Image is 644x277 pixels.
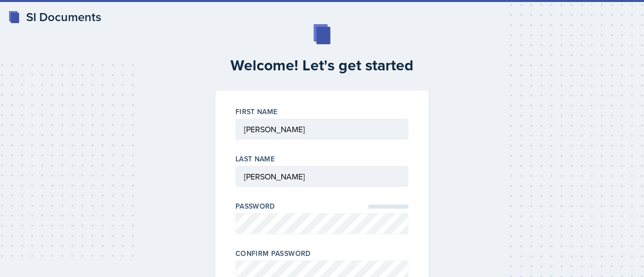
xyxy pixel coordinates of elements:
[235,119,409,140] input: First Name
[235,107,278,117] label: First Name
[235,248,311,258] label: Confirm Password
[8,8,101,26] a: SI Documents
[235,201,275,211] label: Password
[235,154,275,164] label: Last Name
[235,166,409,187] input: Last Name
[209,56,435,74] h2: Welcome! Let's get started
